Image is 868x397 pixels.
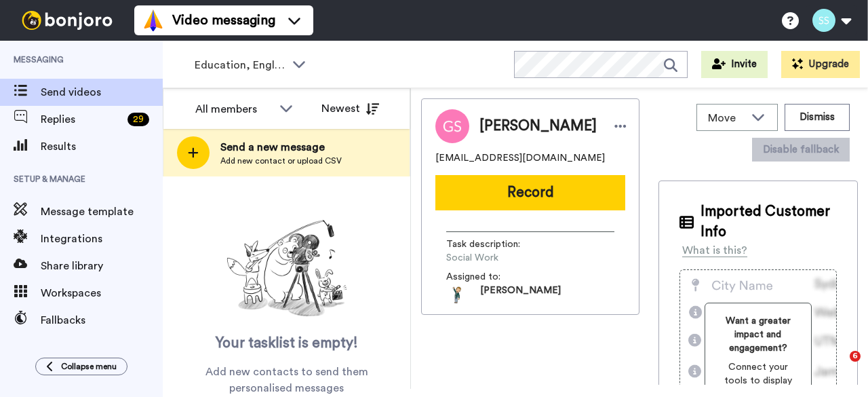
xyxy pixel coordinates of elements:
span: Replies [41,111,122,128]
span: [EMAIL_ADDRESS][DOMAIN_NAME] [435,151,605,165]
span: Workspaces [41,285,163,301]
span: Share library [41,258,163,274]
div: 29 [127,113,149,126]
span: Education, English & Sport 2025 [195,57,285,73]
span: Imported Customer Info [701,202,837,242]
span: [PERSON_NAME] [480,284,561,304]
span: Integrations [41,231,163,247]
button: Newest [311,95,389,122]
button: Disable fallback [752,138,850,162]
span: Message template [41,204,163,220]
div: What is this? [682,242,747,259]
span: Add new contacts to send them personalised messages [183,364,390,396]
span: [PERSON_NAME] [479,116,597,136]
button: Dismiss [785,104,850,131]
button: Upgrade [781,51,860,78]
span: Social Work [446,251,575,265]
img: Image of Georgina Smith [435,109,469,143]
button: Record [435,175,625,210]
span: Send videos [41,84,163,100]
div: All members [195,101,273,117]
span: Send a new message [220,139,342,155]
span: Task description : [446,238,541,251]
button: Collapse menu [35,358,127,375]
span: Fallbacks [41,312,163,328]
span: Assigned to: [446,270,541,284]
span: Collapse menu [61,361,117,372]
span: Your tasklist is empty! [216,333,358,354]
button: Invite [701,51,768,78]
img: bj-logo-header-white.svg [16,11,118,30]
img: vm-color.svg [142,10,164,31]
iframe: Intercom live chat [822,351,854,383]
span: Results [41,138,163,155]
span: Move [708,110,745,126]
img: 4f32d8f4-0333-4524-bff2-317a11f1aa2b-1618226646.jpg [446,284,467,304]
span: 6 [850,351,861,362]
span: Video messaging [172,11,275,30]
span: Add new contact or upload CSV [220,155,342,166]
img: ready-set-action.png [219,214,355,323]
span: Want a greater impact and engagement? [716,314,800,355]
